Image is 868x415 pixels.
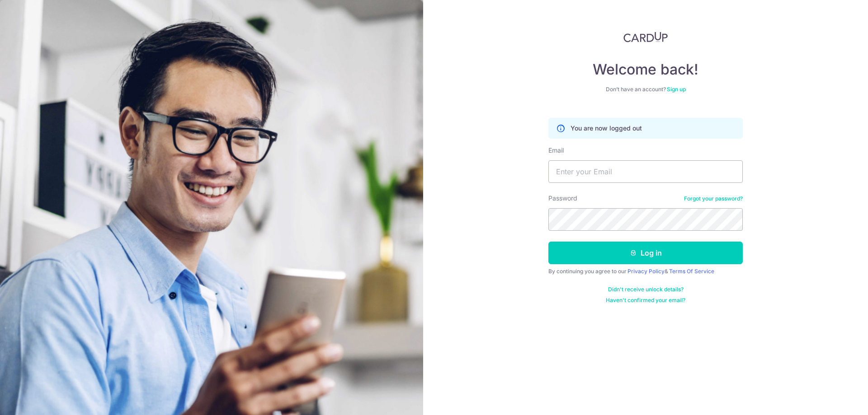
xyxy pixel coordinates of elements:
div: Don’t have an account? [548,86,743,93]
div: By continuing you agree to our & [548,268,743,275]
a: Terms Of Service [669,268,714,275]
h4: Welcome back! [548,61,743,79]
label: Password [548,194,577,203]
a: Sign up [667,86,686,93]
label: Email [548,146,564,155]
p: You are now logged out [571,124,642,133]
a: Haven't confirmed your email? [606,297,685,304]
a: Forgot your password? [684,195,743,202]
img: CardUp Logo [623,32,668,42]
input: Enter your Email [548,160,743,183]
button: Log in [548,242,743,264]
a: Privacy Policy [627,268,665,275]
a: Didn't receive unlock details? [608,286,684,293]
